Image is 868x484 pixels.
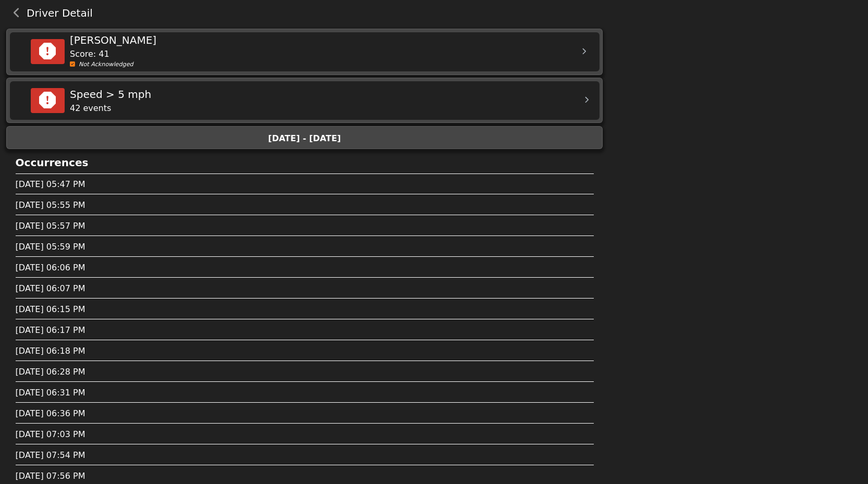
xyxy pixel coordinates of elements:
div: 42 events [70,102,573,115]
div: [DATE] - [DATE] [13,132,596,145]
div: Not Acknowledged [70,60,573,69]
div: [PERSON_NAME] [70,32,573,48]
div: [DATE] 07:56 PM [16,470,594,482]
div: Speed > 5 mph [70,86,573,102]
div: [DATE] 07:54 PM [16,449,594,462]
div: [DATE] 06:28 PM [16,366,594,378]
button: back navigation [7,6,27,20]
div: [DATE] 06:36 PM [16,407,594,420]
div: [DATE] 06:15 PM [16,303,594,316]
div: [DATE] 06:06 PM [16,262,594,274]
div: Occurrences [16,155,594,170]
div: [DATE] 07:03 PM [16,428,594,441]
div: Score: 41 [70,48,573,60]
div: [DATE] 05:55 PM [16,199,594,212]
span: Driver Detail [27,8,93,18]
div: [DATE] 06:31 PM [16,387,594,399]
div: [DATE] 05:59 PM [16,241,594,253]
div: [DATE] 06:17 PM [16,324,594,337]
div: [DATE] 05:47 PM [16,178,594,191]
div: [DATE] 05:57 PM [16,220,594,232]
div: [DATE] 06:07 PM [16,282,594,295]
div: [DATE] 06:18 PM [16,345,594,357]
